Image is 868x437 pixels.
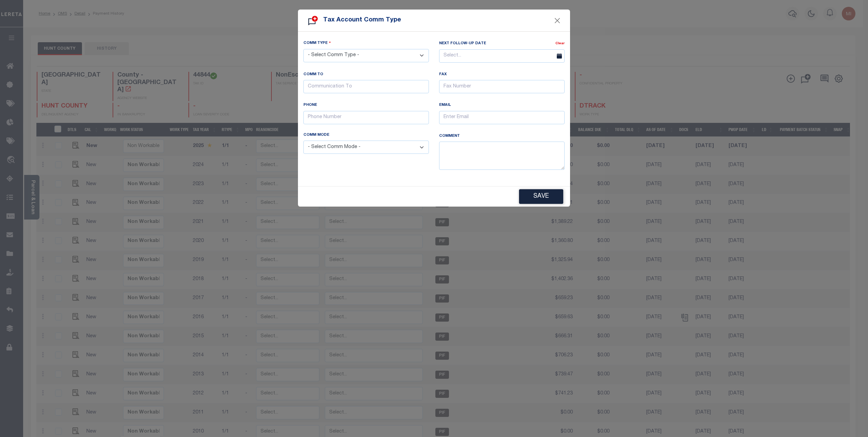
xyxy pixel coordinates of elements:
[439,102,451,108] label: Email
[439,41,486,47] label: Next Follow-Up Date
[439,49,565,63] input: Select...
[303,132,329,138] label: Comm Mode
[519,189,563,204] button: Save
[303,102,317,108] label: Phone
[439,80,565,93] input: Fax Number
[303,111,429,124] input: Phone Number
[439,133,460,139] label: Comment
[303,72,323,78] label: Comm To
[555,42,565,45] a: Clear
[439,72,447,78] label: Fax
[303,80,429,93] input: Communication To
[303,40,331,46] label: Comm Type
[439,111,565,124] input: Enter Email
